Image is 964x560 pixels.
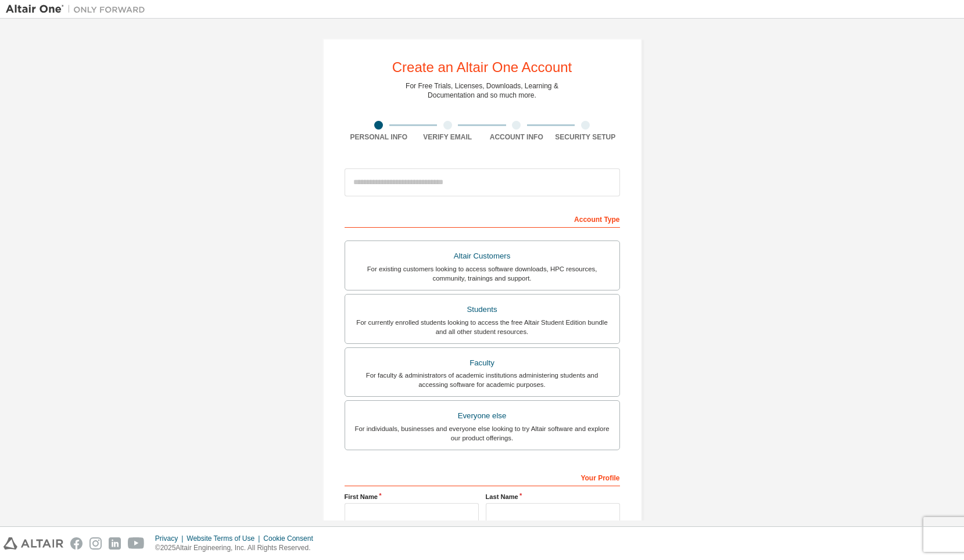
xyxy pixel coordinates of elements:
[406,81,558,100] div: For Free Trials, Licenses, Downloads, Learning & Documentation and so much more.
[392,60,572,74] div: Create an Altair One Account
[352,424,612,443] div: For individuals, businesses and everyone else looking to try Altair software and explore our prod...
[155,543,320,553] p: © 2025 Altair Engineering, Inc. All Rights Reserved.
[345,209,620,228] div: Account Type
[6,3,151,15] img: Altair One
[263,534,320,543] div: Cookie Consent
[3,537,63,550] img: altair_logo.svg
[345,468,620,486] div: Your Profile
[345,492,479,501] label: First Name
[352,408,612,424] div: Everyone else
[128,537,145,550] img: youtube.svg
[352,355,612,371] div: Faculty
[486,492,620,501] label: Last Name
[187,534,263,543] div: Website Terms of Use
[345,132,414,142] div: Personal Info
[482,132,551,142] div: Account Info
[551,132,620,142] div: Security Setup
[89,537,102,550] img: instagram.svg
[70,537,83,550] img: facebook.svg
[413,132,482,142] div: Verify Email
[352,371,612,389] div: For faculty & administrators of academic institutions administering students and accessing softwa...
[352,318,612,336] div: For currently enrolled students looking to access the free Altair Student Edition bundle and all ...
[352,301,612,318] div: Students
[352,264,612,283] div: For existing customers looking to access software downloads, HPC resources, community, trainings ...
[109,537,121,550] img: linkedin.svg
[352,248,612,264] div: Altair Customers
[155,534,187,543] div: Privacy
